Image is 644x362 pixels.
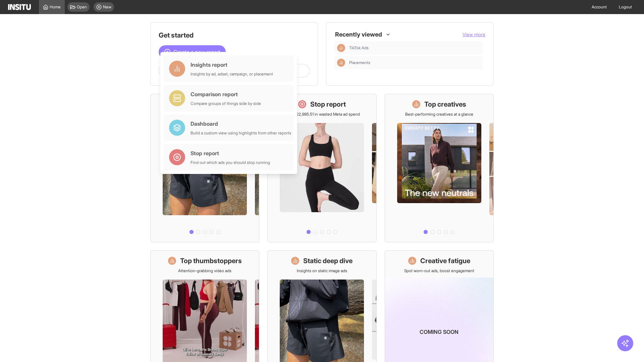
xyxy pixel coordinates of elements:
[159,31,310,40] h1: Get started
[463,31,485,38] button: View more
[191,120,291,128] div: Dashboard
[337,59,345,67] div: Insights
[191,149,270,157] div: Stop report
[103,4,111,10] span: New
[337,44,345,52] div: Insights
[349,60,370,65] span: Placements
[267,94,376,242] a: Stop reportSave £22,985.51 in wasted Meta ad spend
[191,71,273,77] div: Insights by ad, adset, campaign, or placement
[191,90,261,98] div: Comparison report
[297,268,347,274] p: Insights on static image ads
[349,60,480,65] span: Placements
[77,4,87,10] span: Open
[191,101,261,106] div: Compare groups of things side by side
[349,45,480,51] span: TikTok Ads
[50,4,61,10] span: Home
[180,256,242,265] h1: Top thumbstoppers
[191,61,273,69] div: Insights report
[191,160,270,165] div: Find out which ads you should stop running
[405,112,473,117] p: Best-performing creatives at a glance
[310,100,346,109] h1: Stop report
[463,32,485,37] span: View more
[150,94,259,242] a: What's live nowSee all active ads instantly
[385,94,494,242] a: Top creativesBest-performing creatives at a glance
[8,4,31,10] img: Logo
[303,256,353,265] h1: Static deep dive
[424,100,466,109] h1: Top creatives
[173,48,220,56] span: Create a new report
[159,45,226,59] button: Create a new report
[284,112,360,117] p: Save £22,985.51 in wasted Meta ad spend
[191,130,291,136] div: Build a custom view using highlights from other reports
[178,268,231,274] p: Attention-grabbing video ads
[349,45,369,51] span: TikTok Ads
